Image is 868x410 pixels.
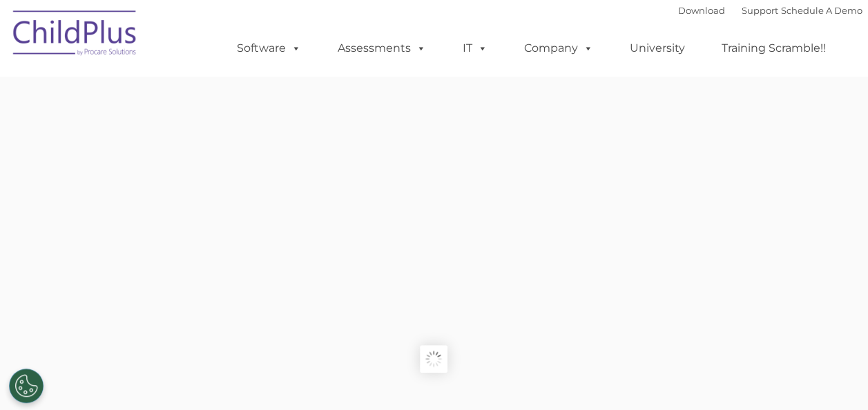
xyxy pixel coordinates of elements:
button: Cookies Settings [9,369,44,403]
font: | [678,5,862,16]
img: ChildPlus by Procare Solutions [6,1,144,70]
a: Assessments [324,35,440,62]
a: Support [742,5,778,16]
a: IT [449,35,501,62]
a: Download [678,5,725,16]
a: Training Scramble!! [708,35,840,62]
a: Company [510,35,607,62]
a: Schedule A Demo [781,5,862,16]
a: Software [223,35,315,62]
a: University [616,35,699,62]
